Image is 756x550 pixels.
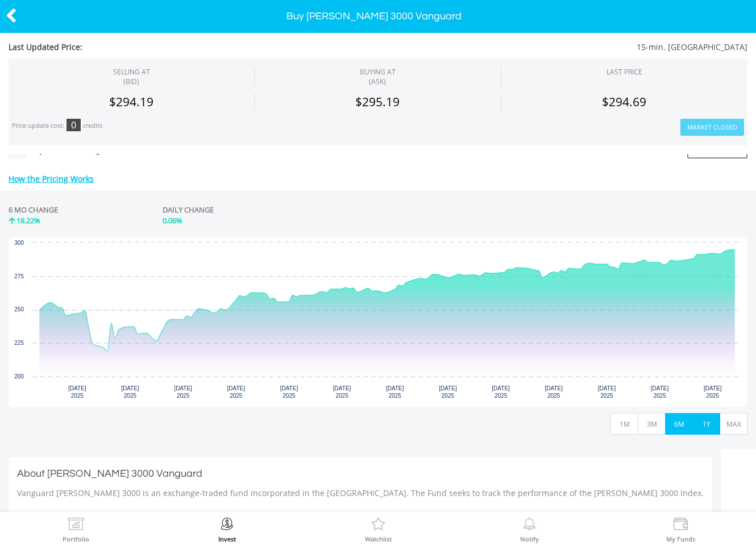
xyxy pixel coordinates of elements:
[9,237,747,407] div: Chart. Highcharts interactive chart.
[666,518,695,542] a: My Funds
[317,41,747,53] span: 15-min. [GEOGRAPHIC_DATA]
[638,413,666,435] button: 3M
[704,385,722,399] text: [DATE] 2025
[14,340,24,346] text: 225
[63,536,89,542] label: Portfolio
[386,385,404,399] text: [DATE] 2025
[672,518,689,534] img: View Funds
[333,385,351,399] text: [DATE] 2025
[17,466,704,482] h3: About [PERSON_NAME] 3000 Vanguard
[365,536,392,542] label: Watchlist
[439,385,457,399] text: [DATE] 2025
[14,306,24,312] text: 250
[651,385,669,399] text: [DATE] 2025
[355,94,400,110] span: $295.19
[227,385,246,399] text: [DATE] 2025
[520,518,539,542] a: Notify
[14,240,24,246] text: 300
[365,518,392,542] a: Watchlist
[610,413,638,435] button: 1M
[520,536,539,542] label: Notify
[174,385,192,399] text: [DATE] 2025
[680,119,744,136] button: Market Closed
[9,237,747,407] svg: Interactive chart
[113,77,150,86] span: (BID)
[9,173,94,184] a: How the Pricing Works
[218,518,236,542] a: Invest
[360,67,396,86] span: BUYING AT
[360,77,396,86] span: (ASK)
[68,385,86,399] text: [DATE] 2025
[83,122,102,130] div: credits
[113,67,150,86] div: SELLING AT
[14,373,24,380] text: 200
[67,518,85,534] img: View Portfolio
[692,413,720,435] button: 1Y
[218,536,236,542] label: Invest
[67,119,81,131] div: 0
[16,215,40,226] span: 18.22%
[17,488,704,499] p: Vanguard [PERSON_NAME] 3000 is an exchange-traded fund incorporated in the [GEOGRAPHIC_DATA]. The...
[665,413,693,435] button: 6M
[9,41,317,53] span: Last Updated Price:
[369,518,387,534] img: Watchlist
[666,536,695,542] label: My Funds
[14,273,24,280] text: 275
[521,518,538,534] img: View Notifications
[109,94,153,110] span: $294.19
[545,385,563,399] text: [DATE] 2025
[602,94,646,110] span: $294.69
[492,385,510,399] text: [DATE] 2025
[218,518,236,534] img: Invest Now
[163,205,347,215] div: DAILY CHANGE
[63,518,89,542] a: Portfolio
[121,385,139,399] text: [DATE] 2025
[9,205,58,215] div: 6 MO CHANGE
[163,215,182,226] span: 0.06%
[598,385,616,399] text: [DATE] 2025
[280,385,298,399] text: [DATE] 2025
[720,413,747,435] button: MAX
[607,67,642,77] div: LAST PRICE
[12,122,64,130] div: Price update cost:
